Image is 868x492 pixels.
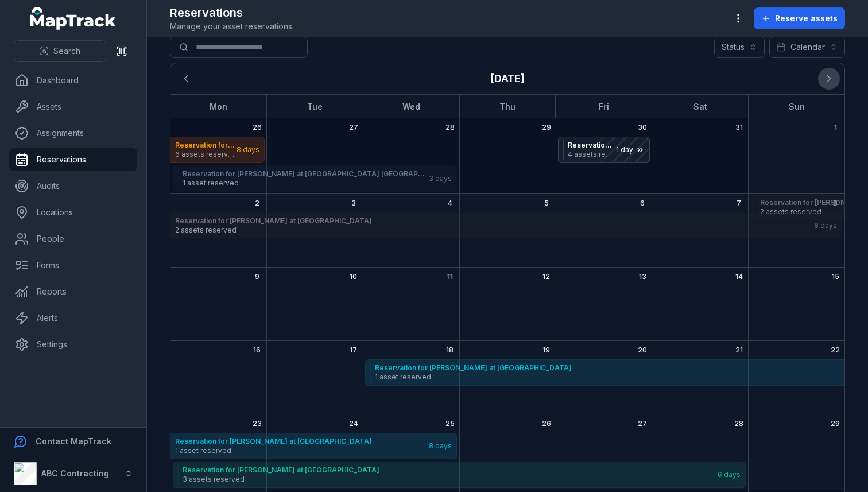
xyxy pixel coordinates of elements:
[170,21,292,32] span: Manage your asset reservations
[831,419,840,428] span: 29
[737,199,741,208] span: 7
[175,216,813,226] strong: Reservation for [PERSON_NAME] at [GEOGRAPHIC_DATA]
[170,137,265,163] button: Reservation for [PERSON_NAME] at [PERSON_NAME][GEOGRAPHIC_DATA]6 assets reserved8 days
[9,148,137,171] a: Reservations
[170,212,842,239] button: Reservation for [PERSON_NAME] at [GEOGRAPHIC_DATA]2 assets reserved8 days
[754,7,845,29] button: Reserve assets
[36,436,111,446] strong: Contact MapTrack
[542,419,551,428] span: 26
[170,5,292,21] h2: Reservations
[9,227,137,250] a: People
[350,346,357,355] span: 17
[734,419,743,428] span: 28
[789,102,805,111] strong: Sun
[175,446,428,455] span: 1 asset reserved
[170,433,457,459] button: Reservation for [PERSON_NAME] at [GEOGRAPHIC_DATA]1 asset reserved8 days
[568,141,615,150] strong: Reservation for [PERSON_NAME] at [GEOGRAPHIC_DATA]
[9,280,137,303] a: Reports
[735,346,743,355] span: 21
[9,69,137,92] a: Dashboard
[9,175,137,197] a: Audits
[775,13,838,24] span: Reserve assets
[253,419,262,428] span: 23
[490,71,525,87] h3: [DATE]
[307,102,323,111] strong: Tue
[9,307,137,330] a: Alerts
[558,137,650,163] button: Reservation for [PERSON_NAME] at [GEOGRAPHIC_DATA]4 assets reserved1 day
[542,123,551,132] span: 29
[445,123,455,132] span: 28
[818,68,840,90] button: Next
[9,254,137,277] a: Forms
[14,40,106,62] button: Search
[9,333,137,356] a: Settings
[175,150,235,159] span: 6 assets reserved
[175,141,235,150] strong: Reservation for [PERSON_NAME] at [PERSON_NAME][GEOGRAPHIC_DATA]
[446,346,454,355] span: 18
[447,272,453,281] span: 11
[183,466,716,475] strong: Reservation for [PERSON_NAME] at [GEOGRAPHIC_DATA]
[255,272,259,281] span: 9
[173,462,746,488] button: Reservation for [PERSON_NAME] at [GEOGRAPHIC_DATA]3 assets reserved6 days
[834,123,837,132] span: 1
[183,475,716,484] span: 3 assets reserved
[349,123,358,132] span: 27
[735,123,743,132] span: 31
[351,199,356,208] span: 3
[253,346,261,355] span: 16
[173,165,457,192] button: Reservation for [PERSON_NAME] at [GEOGRAPHIC_DATA] [GEOGRAPHIC_DATA]1 asset reserved3 days
[253,123,262,132] span: 26
[350,272,357,281] span: 10
[542,272,550,281] span: 12
[349,419,358,428] span: 24
[832,272,839,281] span: 15
[640,199,645,208] span: 6
[638,346,647,355] span: 20
[175,68,197,90] button: Previous
[183,179,428,188] span: 1 asset reserved
[448,199,452,208] span: 4
[255,199,259,208] span: 2
[9,95,137,118] a: Assets
[599,102,609,111] strong: Fri
[735,272,743,281] span: 14
[638,123,647,132] span: 30
[30,7,117,30] a: MapTrack
[499,102,516,111] strong: Thu
[53,45,80,57] span: Search
[568,150,615,159] span: 4 assets reserved
[638,419,647,428] span: 27
[769,36,845,58] button: Calendar
[445,419,455,428] span: 25
[542,346,550,355] span: 19
[175,226,813,235] span: 2 assets reserved
[9,201,137,224] a: Locations
[41,468,109,478] strong: ABC Contracting
[639,272,646,281] span: 13
[544,199,549,208] span: 5
[183,169,428,179] strong: Reservation for [PERSON_NAME] at [GEOGRAPHIC_DATA] [GEOGRAPHIC_DATA]
[175,437,428,446] strong: Reservation for [PERSON_NAME] at [GEOGRAPHIC_DATA]
[402,102,420,111] strong: Wed
[9,122,137,145] a: Assignments
[693,102,707,111] strong: Sat
[210,102,227,111] strong: Mon
[714,36,765,58] button: Status
[831,346,840,355] span: 22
